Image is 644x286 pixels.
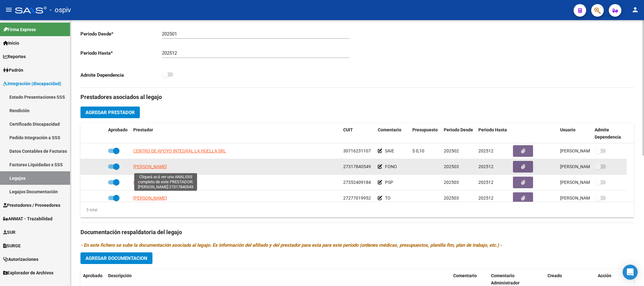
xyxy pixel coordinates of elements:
[478,195,493,201] span: 202512
[441,123,476,144] datatable-header-cell: Periodo Desde
[560,164,609,169] span: [PERSON_NAME] [DATE]
[444,148,459,153] span: 202502
[491,273,520,285] span: Comentario Administrador
[343,180,371,185] span: 27352409184
[385,164,397,169] span: FONO
[598,273,611,278] span: Acción
[133,148,226,153] span: CENTRO DE APOYO INTEGRAL LA HUELLA SRL
[343,148,371,153] span: 30716231107
[478,127,507,132] span: Periodo Hasta
[592,123,627,144] datatable-header-cell: Admite Dependencia
[3,229,15,236] span: SUR
[133,195,167,201] span: [PERSON_NAME]
[385,195,391,201] span: TO
[375,123,410,144] datatable-header-cell: Comentario
[80,252,152,264] button: Agregar Documentacion
[412,127,438,132] span: Presupuesto
[385,180,393,185] span: PSP
[80,72,162,79] p: Admite Dependencia
[3,67,23,74] span: Padrón
[3,80,61,87] span: Integración (discapacidad)
[133,180,190,185] span: CHIMENTO [PERSON_NAME]
[478,164,493,169] span: 202512
[412,148,424,153] span: $ 0,10
[131,123,341,144] datatable-header-cell: Prestador
[631,6,639,14] mat-icon: person
[80,30,162,37] p: Periodo Desde
[444,195,459,201] span: 202503
[80,228,634,237] h3: Documentación respaldatoria del legajo
[133,127,153,132] span: Prestador
[3,242,21,249] span: SURGE
[5,6,13,14] mat-icon: menu
[108,273,132,278] span: Descripción
[444,127,473,132] span: Periodo Desde
[444,180,459,185] span: 202503
[3,202,60,209] span: Prestadores / Proveedores
[560,180,609,185] span: [PERSON_NAME] [DATE]
[341,123,375,144] datatable-header-cell: CUIT
[444,164,459,169] span: 202503
[108,127,128,132] span: Aprobado
[85,256,147,261] span: Agregar Documentacion
[560,148,609,153] span: [PERSON_NAME] [DATE]
[3,269,53,276] span: Explorador de Archivos
[560,195,609,201] span: [PERSON_NAME] [DATE]
[3,40,19,47] span: Inicio
[3,215,52,222] span: ANMAT - Trazabilidad
[558,123,592,144] datatable-header-cell: Usuario
[595,127,621,140] span: Admite Dependencia
[80,242,502,248] i: - En este fichero se sube la documentación asociada al legajo. Es información del afiliado y del ...
[106,123,131,144] datatable-header-cell: Aprobado
[85,110,135,115] span: Agregar Prestador
[378,127,401,132] span: Comentario
[623,265,638,280] div: Open Intercom Messenger
[3,26,36,33] span: Firma Express
[478,180,493,185] span: 202512
[80,93,634,102] h3: Prestadores asociados al legajo
[80,50,162,57] p: Periodo Hasta
[453,273,477,278] span: Comentario
[410,123,441,144] datatable-header-cell: Presupuesto
[343,164,371,169] span: 27317840549
[3,256,38,263] span: Autorizaciones
[80,206,97,213] div: 5 total
[343,195,371,201] span: 27277019952
[476,123,510,144] datatable-header-cell: Periodo Hasta
[478,148,493,153] span: 202512
[133,164,167,169] span: [PERSON_NAME]
[50,3,71,17] span: - ospiv
[560,127,575,132] span: Usuario
[83,273,102,278] span: Aprobado
[343,127,353,132] span: CUIT
[548,273,562,278] span: Creado
[3,53,26,60] span: Reportes
[385,148,394,153] span: SAIE
[80,107,140,118] button: Agregar Prestador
